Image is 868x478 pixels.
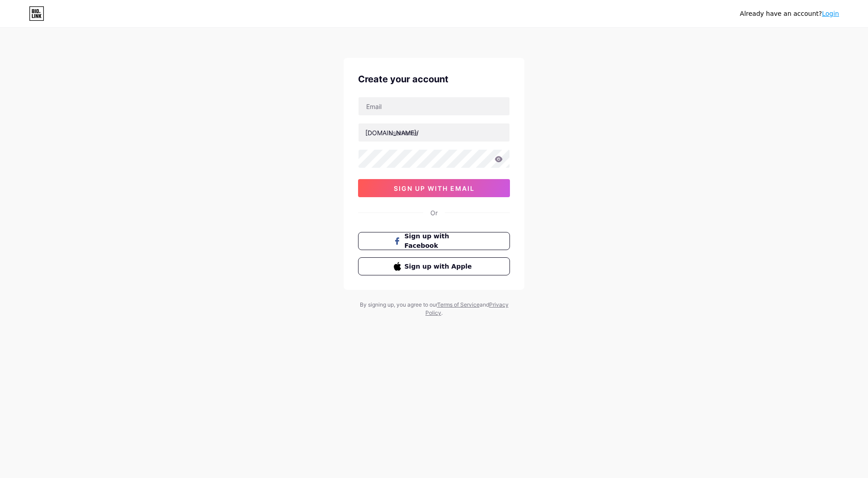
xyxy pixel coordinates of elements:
[405,262,475,271] span: Sign up with Apple
[822,10,839,17] a: Login
[365,128,419,137] div: [DOMAIN_NAME]/
[437,301,480,308] a: Terms of Service
[394,185,475,192] span: sign up with email
[358,179,510,197] button: sign up with email
[359,123,509,142] input: username
[358,257,510,275] button: Sign up with Apple
[357,301,511,317] div: By signing up, you agree to our and .
[358,232,510,250] button: Sign up with Facebook
[740,9,839,19] div: Already have an account?
[430,208,438,218] div: Or
[405,232,475,251] span: Sign up with Facebook
[359,97,509,115] input: Email
[358,72,510,86] div: Create your account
